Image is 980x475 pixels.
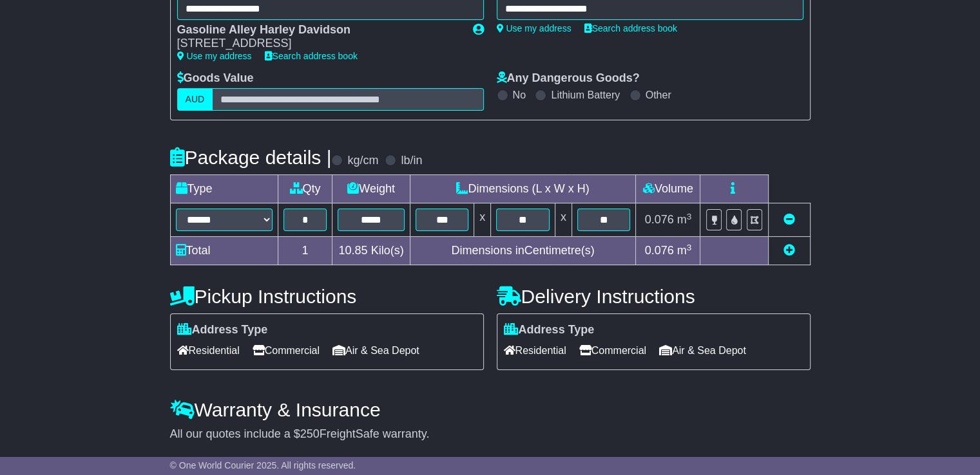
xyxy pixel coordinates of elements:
span: 10.85 [339,244,368,257]
span: m [677,244,692,257]
sup: 3 [687,243,692,252]
h4: Package details | [170,147,332,168]
label: AUD [177,88,213,111]
span: Air & Sea Depot [332,340,419,360]
span: Commercial [579,340,646,360]
td: x [474,203,491,237]
span: Residential [177,340,240,360]
label: Other [646,89,671,101]
label: Any Dangerous Goods? [497,71,640,86]
td: Total [170,237,278,265]
label: Address Type [177,323,268,337]
span: Residential [504,340,566,360]
span: Commercial [253,340,320,360]
h4: Pickup Instructions [170,286,484,307]
td: Weight [332,175,410,203]
td: 1 [278,237,332,265]
h4: Delivery Instructions [497,286,811,307]
label: Lithium Battery [551,89,620,101]
label: kg/cm [347,154,378,168]
span: 0.076 [645,244,674,257]
td: Qty [278,175,332,203]
a: Add new item [783,244,795,257]
div: All our quotes include a $ FreightSafe warranty. [170,427,811,442]
a: Search address book [584,23,677,33]
span: 250 [300,427,320,440]
span: © One World Courier 2025. All rights reserved. [170,460,356,470]
td: Kilo(s) [332,237,410,265]
td: x [555,203,572,237]
label: Goods Value [177,71,254,86]
a: Use my address [177,51,252,61]
sup: 3 [687,212,692,221]
span: Air & Sea Depot [659,340,746,360]
span: m [677,213,692,226]
h4: Warranty & Insurance [170,399,811,420]
div: Gasoline Alley Harley Davidson [177,23,460,37]
td: Dimensions (L x W x H) [410,175,636,203]
span: 0.076 [645,213,674,226]
a: Use my address [497,23,572,33]
label: No [513,89,526,101]
a: Search address book [265,51,358,61]
label: lb/in [401,154,422,168]
div: [STREET_ADDRESS] [177,37,460,51]
a: Remove this item [783,213,795,226]
td: Type [170,175,278,203]
td: Volume [636,175,700,203]
label: Address Type [504,323,595,337]
td: Dimensions in Centimetre(s) [410,237,636,265]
